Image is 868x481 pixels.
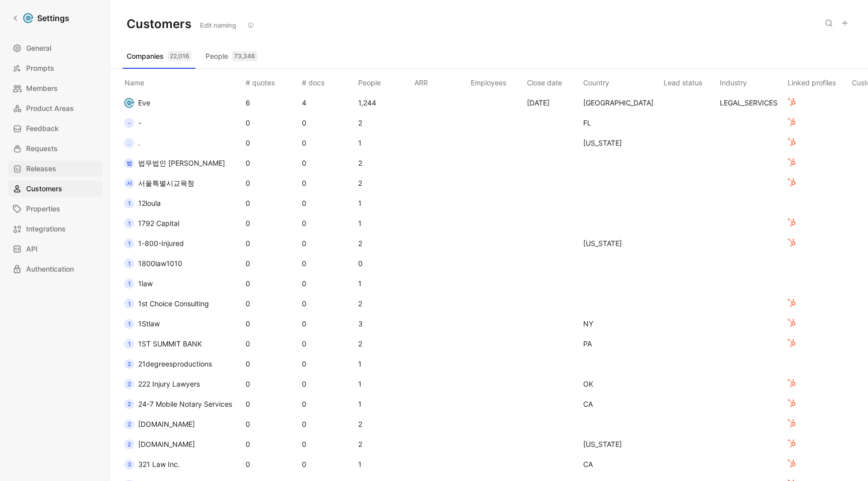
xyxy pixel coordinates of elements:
button: 2222 Injury Lawyers [121,376,203,392]
button: 11792 Capital [121,215,183,231]
a: Settings [8,8,73,28]
img: logo [124,98,134,108]
span: Feedback [26,123,59,135]
td: 0 [300,334,356,354]
td: 0 [300,233,356,254]
div: 22,016 [168,51,191,61]
td: 0 [300,113,356,133]
td: 0 [244,334,300,354]
td: 3 [356,314,412,334]
td: 2 [356,113,412,133]
span: Product Areas [26,102,74,114]
span: 222 Injury Lawyers [138,380,200,388]
td: 0 [300,314,356,334]
a: Properties [8,201,102,217]
td: 0 [300,153,356,173]
td: 0 [300,354,356,374]
button: 2[DOMAIN_NAME] [121,416,198,432]
th: Lead status [662,69,718,93]
span: [DOMAIN_NAME] [138,440,195,448]
th: People [356,69,412,93]
div: 서 [124,178,134,188]
span: [DOMAIN_NAME] [138,420,195,428]
div: 법 [124,158,134,168]
td: 1 [356,193,412,213]
td: [US_STATE] [581,434,662,454]
td: LEGAL_SERVICES [718,93,786,113]
td: 0 [244,153,300,173]
div: 1 [124,339,134,349]
td: 0 [244,193,300,213]
span: Customers [26,183,62,195]
td: 0 [244,213,300,233]
td: 0 [244,314,300,334]
div: 1 [124,198,134,208]
div: 2 [124,419,134,429]
a: Releases [8,161,102,177]
div: 1 [124,319,134,329]
td: CA [581,394,662,414]
td: FL [581,113,662,133]
span: Members [26,82,58,94]
td: 1 [356,213,412,233]
span: 1Stlaw [138,319,160,328]
td: 2 [356,434,412,454]
div: - [124,118,134,128]
td: 1 [356,274,412,294]
span: - [138,118,141,127]
td: 1 [356,374,412,394]
button: 11ST SUMMIT BANK [121,336,205,352]
td: PA [581,334,662,354]
td: 0 [244,414,300,434]
span: 1ST SUMMIT BANK [138,339,202,348]
td: 0 [300,133,356,153]
td: [DATE] [525,93,581,113]
button: 11Stlaw [121,316,163,332]
span: 1792 Capital [138,219,179,227]
th: Employees [469,69,525,93]
td: CA [581,454,662,474]
td: 1 [356,133,412,153]
td: 0 [244,113,300,133]
td: 0 [244,434,300,454]
span: 24-7 Mobile Notary Services [138,400,232,408]
td: 0 [300,434,356,454]
td: 1 [356,454,412,474]
a: Authentication [8,261,102,277]
div: 1 [124,218,134,228]
td: 0 [244,394,300,414]
a: Prompts [8,60,102,76]
div: 2 [124,359,134,369]
button: 11-800-Injured [121,235,187,252]
span: Properties [26,203,60,215]
td: 0 [300,294,356,314]
h1: Customers [127,17,191,31]
span: Name [121,78,148,87]
span: General [26,42,51,54]
td: 0 [300,454,356,474]
button: 11law [121,276,156,292]
div: 1 [124,259,134,269]
div: 1 [124,238,134,249]
td: 0 [300,213,356,233]
span: Releases [26,163,56,175]
span: 1law [138,279,153,288]
button: -- [121,115,145,131]
span: Authentication [26,263,74,275]
span: Prompts [26,62,54,74]
td: 0 [300,274,356,294]
button: 11st Choice Consulting [121,296,212,312]
td: 0 [300,254,356,274]
td: 0 [244,374,300,394]
span: 12loula [138,199,161,207]
div: 73,346 [232,51,257,61]
span: Requests [26,143,58,155]
button: Edit naming [195,18,241,32]
td: 0 [300,173,356,193]
div: 3 [124,459,134,469]
h1: Settings [37,12,69,24]
div: 1 [124,279,134,289]
th: Country [581,69,662,93]
div: . [124,138,134,148]
a: General [8,40,102,56]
